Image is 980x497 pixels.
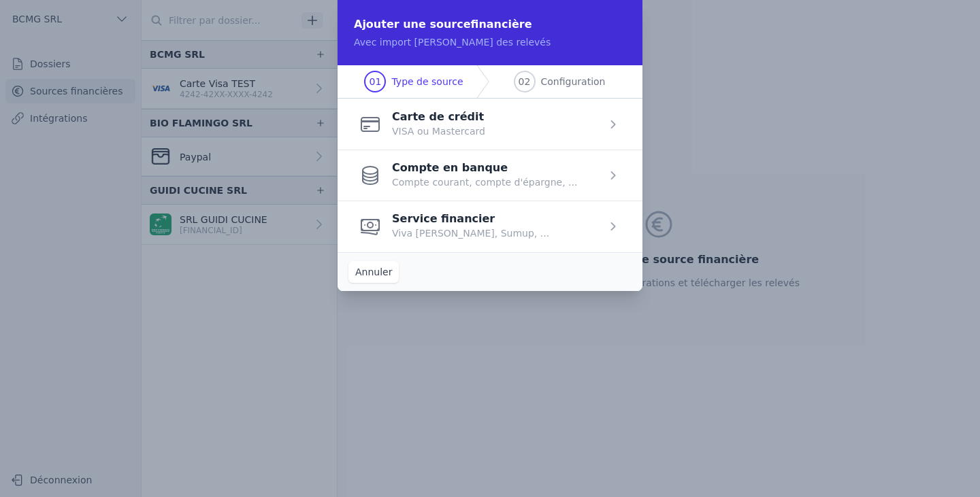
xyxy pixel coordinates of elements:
[541,75,606,88] span: Configuration
[354,35,626,49] p: Avec import [PERSON_NAME] des relevés
[519,75,531,88] span: 02
[392,215,549,223] p: Service financier
[370,75,382,88] span: 01
[338,65,642,99] nav: Progress
[392,113,485,121] p: Carte de crédit
[392,164,577,172] p: Compte en banque
[348,261,399,283] button: Annuler
[354,16,626,33] h2: Ajouter une source financière
[359,113,485,136] button: Carte de crédit VISA ou Mastercard
[359,215,549,238] button: Service financier Viva [PERSON_NAME], Sumup, ...
[391,75,463,88] span: Type de source
[359,164,577,187] button: Compte en banque Compte courant, compte d'épargne, ...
